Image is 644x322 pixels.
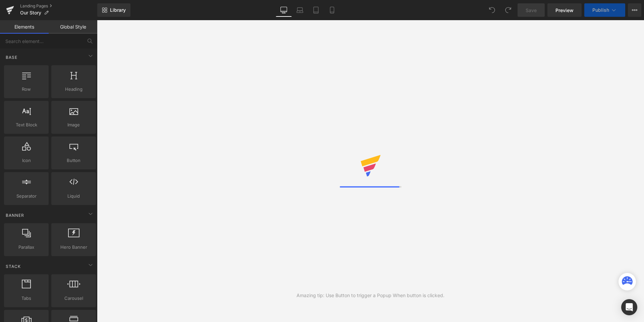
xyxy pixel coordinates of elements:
span: Banner [5,212,25,218]
a: Mobile [324,3,340,17]
button: Undo [485,3,499,17]
button: Redo [501,3,515,17]
span: Text Block [6,121,47,128]
a: Tablet [308,3,324,17]
span: Library [110,7,126,13]
span: Our Story [20,10,41,15]
span: Liquid [53,193,94,200]
span: Separator [6,193,47,200]
span: Publish [592,7,609,13]
a: New Library [97,3,130,17]
span: Icon [6,157,47,164]
span: Hero Banner [53,244,94,251]
button: More [628,3,641,17]
span: Preview [555,7,574,14]
a: Landing Pages [20,3,97,9]
span: Parallax [6,244,47,251]
div: Amazing tip: Use Button to trigger a Popup When button is clicked. [297,292,444,299]
a: Preview [547,3,582,17]
span: Heading [53,86,94,93]
span: Stack [5,263,21,270]
button: Publish [584,3,625,17]
span: Image [53,121,94,128]
a: Global Style [49,20,97,34]
span: Tabs [6,295,47,302]
span: Row [6,86,47,93]
span: Carousel [53,295,94,302]
a: Laptop [292,3,308,17]
span: Button [53,157,94,164]
span: Save [526,7,537,14]
a: Desktop [276,3,292,17]
div: Open Intercom Messenger [621,299,637,315]
span: Base [5,54,18,61]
